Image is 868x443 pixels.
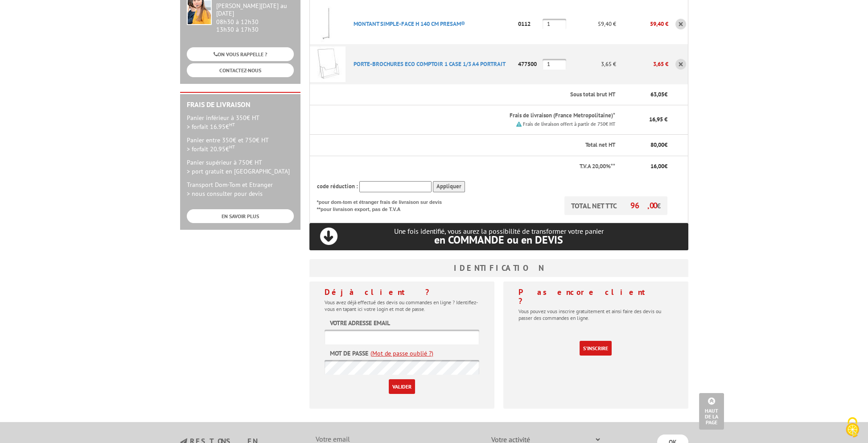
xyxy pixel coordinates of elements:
[187,190,263,198] span: > nous consulter pour devis
[187,113,294,131] p: Panier inférieur à 350€ HT
[580,341,612,356] a: S'inscrire
[187,63,294,77] a: CONTACTEZ-NOUS
[623,91,667,99] p: €
[518,308,673,321] p: Vous pouvez vous inscrire gratuitement et ainsi faire des devis ou passer des commandes en ligne.
[187,145,235,153] span: > forfait 20.95€
[516,121,522,127] img: picto.png
[309,227,688,245] p: Une fois identifié, vous aurez la possibilité de transformer votre panier
[187,158,294,176] p: Panier supérieur à 750€ HT
[616,16,668,32] p: 59,40 €
[354,112,615,120] p: Frais de livraison (France Metropolitaine)*
[229,144,235,150] sup: HT
[325,299,479,312] p: Vous avez déjà effectué des devis ou commandes en ligne ? Identifiez-vous en tapant ici votre log...
[330,349,368,358] label: Mot de passe
[837,413,868,443] button: Cookies (fenêtre modale)
[325,288,479,297] h4: Déjà client ?
[650,91,664,98] span: 63,05
[187,167,290,175] span: > port gratuit en [GEOGRAPHIC_DATA]
[354,20,465,28] a: MONTANT SIMPLE-FACE H 140 CM PRESAM®
[187,136,294,153] p: Panier entre 350€ et 750€ HT
[649,116,667,123] span: 16,95 €
[310,6,346,42] img: MONTANT SIMPLE-FACE H 140 CM PRESAM®
[317,162,616,171] p: T.V.A 20,00%**
[433,181,465,192] input: Appliquer
[564,196,667,215] p: TOTAL NET TTC €
[330,319,390,327] label: Votre adresse email
[616,56,668,72] p: 3,65 €
[623,162,667,171] p: €
[310,46,346,82] img: PORTE-BROCHURES ECO COMPTOIR 1 CASE 1/3 A4 PORTRAIT
[567,56,617,72] p: 3,65 €
[567,16,617,32] p: 59,40 €
[229,121,235,128] sup: HT
[216,2,294,17] div: [PERSON_NAME][DATE] au [DATE]
[650,141,664,149] span: 80,00
[518,288,673,306] h4: Pas encore client ?
[699,393,724,430] a: Haut de la page
[317,182,358,190] span: code réduction :
[346,84,616,105] th: Sous total brut HT
[187,209,294,223] a: EN SAVOIR PLUS
[216,2,294,33] div: 08h30 à 12h30 13h30 à 17h30
[650,162,664,170] span: 16,00
[187,180,294,198] p: Transport Dom-Tom et Etranger
[389,379,415,394] input: Valider
[841,416,864,439] img: Cookies (fenêtre modale)
[317,196,451,213] p: *pour dom-tom et étranger frais de livraison sur devis **pour livraison export, pas de T.V.A
[523,121,615,127] small: Frais de livraison offert à partir de 750€ HT
[515,56,543,72] p: 477500
[515,16,543,32] p: 0112
[309,259,688,277] h3: Identification
[187,123,235,131] span: > forfait 16.95€
[370,349,433,358] a: (Mot de passe oublié ?)
[317,141,616,149] p: Total net HT
[187,101,294,109] h2: Frais de Livraison
[630,200,657,211] span: 96,00
[434,233,563,247] span: en COMMANDE ou en DEVIS
[354,60,506,68] a: PORTE-BROCHURES ECO COMPTOIR 1 CASE 1/3 A4 PORTRAIT
[623,141,667,149] p: €
[187,47,294,61] a: ON VOUS RAPPELLE ?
